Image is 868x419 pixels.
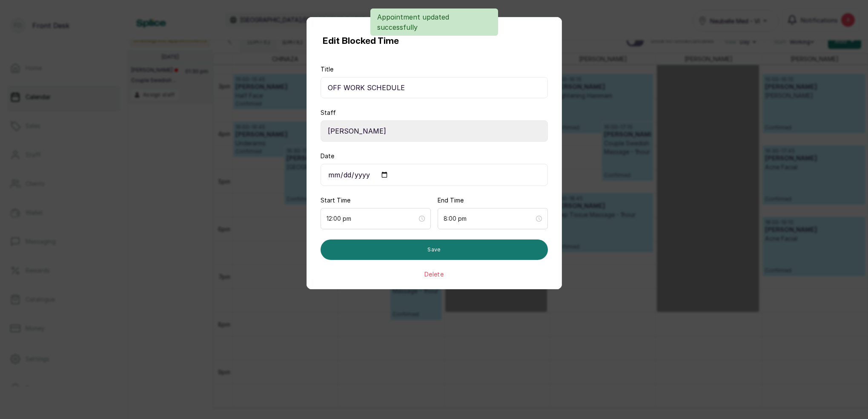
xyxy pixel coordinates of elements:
label: Title [321,65,333,74]
h1: Edit Blocked Time [322,34,399,48]
button: Save [321,239,548,260]
input: Enter title [321,77,548,98]
label: End Time [438,196,464,205]
button: Delete [424,270,444,279]
p: Appointment updated successfully [377,12,491,32]
input: DD/MM/YY [321,164,548,186]
input: Select time [327,214,417,223]
label: Start Time [321,196,350,205]
label: Date [321,152,334,160]
input: Select time [444,214,534,223]
label: Staff [321,108,336,117]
